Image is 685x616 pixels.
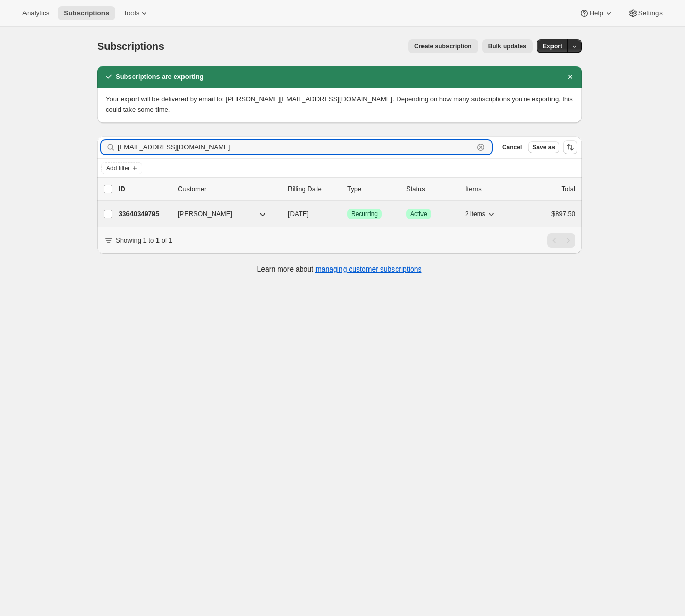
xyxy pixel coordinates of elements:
p: Customer [178,184,280,194]
nav: Pagination [547,233,575,248]
button: Settings [622,6,669,20]
p: ID [119,184,170,194]
span: 2 items [465,210,485,218]
span: Subscriptions [97,41,164,52]
p: Total [562,184,575,194]
span: Help [589,9,603,17]
button: Tools [117,6,155,20]
div: Type [347,184,398,194]
button: [PERSON_NAME] [172,206,274,222]
span: Add filter [106,164,130,172]
p: 33640349795 [119,209,170,219]
span: Your export will be delivered by email to: [PERSON_NAME][EMAIL_ADDRESS][DOMAIN_NAME]. Depending o... [106,95,573,113]
span: $897.50 [551,210,575,218]
button: Cancel [498,141,526,153]
button: Help [573,6,619,20]
button: Create subscription [408,39,478,53]
h2: Subscriptions are exporting [116,72,204,82]
span: Cancel [502,143,522,151]
span: Analytics [22,9,49,17]
div: 33640349795[PERSON_NAME][DATE]SuccessRecurringSuccessActive2 items$897.50 [119,207,575,221]
p: Learn more about [257,264,422,274]
span: [DATE] [288,210,309,218]
button: Dismiss notification [563,70,577,84]
a: managing customer subscriptions [315,265,422,273]
button: Save as [528,141,559,153]
span: Tools [123,9,139,17]
p: Status [406,184,457,194]
button: Subscriptions [58,6,115,20]
button: Bulk updates [482,39,533,53]
button: Export [537,39,568,53]
div: Items [465,184,516,194]
span: Bulk updates [488,42,526,50]
span: Subscriptions [64,9,109,17]
span: Settings [638,9,663,17]
input: Filter subscribers [118,140,473,154]
button: Sort the results [563,140,577,154]
span: Recurring [351,210,378,218]
button: Clear [476,142,486,152]
span: [PERSON_NAME] [178,209,232,219]
div: IDCustomerBilling DateTypeStatusItemsTotal [119,184,575,194]
p: Billing Date [288,184,339,194]
span: Active [410,210,427,218]
p: Showing 1 to 1 of 1 [116,235,172,246]
button: Add filter [101,162,142,174]
span: Export [543,42,562,50]
button: 2 items [465,207,496,221]
span: Save as [532,143,555,151]
button: Analytics [16,6,56,20]
span: Create subscription [414,42,472,50]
